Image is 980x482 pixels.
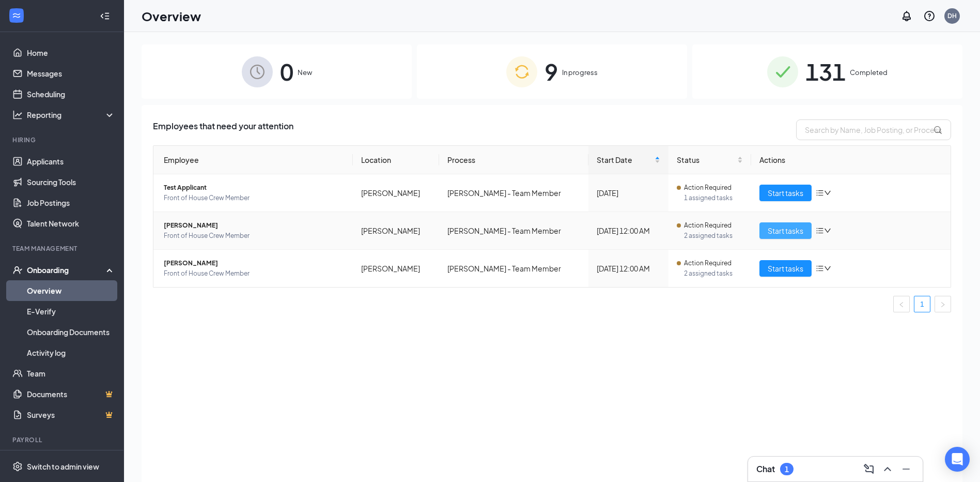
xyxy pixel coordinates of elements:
a: 1 [914,296,930,312]
span: down [824,189,831,197]
td: [PERSON_NAME] [353,174,439,212]
span: 1 assigned tasks [684,193,743,203]
span: In progress [562,67,598,78]
th: Status [668,146,752,174]
a: Onboarding Documents [27,322,115,342]
span: 2 assigned tasks [684,231,743,241]
svg: Minimize [900,463,912,475]
span: [PERSON_NAME] [164,220,345,231]
td: [PERSON_NAME] [353,250,439,287]
span: 131 [805,54,846,89]
div: Team Management [12,244,113,253]
li: Previous Page [893,296,910,312]
span: Start tasks [768,225,803,236]
span: Action Required [684,183,732,193]
a: Overview [27,280,115,301]
button: Start tasks [759,260,812,277]
li: Next Page [935,296,951,312]
div: Hiring [12,135,113,144]
button: right [935,296,951,312]
span: Front of House Crew Member [164,193,345,203]
button: Start tasks [759,185,812,201]
span: 2 assigned tasks [684,268,743,279]
th: Location [353,146,439,174]
span: left [898,302,905,308]
svg: WorkstreamLogo [11,10,22,21]
span: Start tasks [768,187,803,199]
span: bars [816,189,824,197]
span: Action Required [684,258,732,268]
div: 1 [785,465,789,474]
td: [PERSON_NAME] - Team Member [439,174,588,212]
div: Reporting [27,110,116,120]
button: Minimize [898,461,914,477]
span: 9 [545,54,558,89]
svg: QuestionInfo [923,10,936,22]
a: Scheduling [27,84,115,104]
th: Process [439,146,588,174]
svg: UserCheck [12,265,23,275]
svg: Analysis [12,110,23,120]
a: Sourcing Tools [27,172,115,192]
span: [PERSON_NAME] [164,258,345,268]
span: right [940,302,946,308]
svg: ComposeMessage [863,463,875,475]
div: Switch to admin view [27,461,99,472]
h1: Overview [142,7,201,25]
div: [DATE] [597,187,660,199]
span: down [824,227,831,234]
div: [DATE] 12:00 AM [597,263,660,274]
div: [DATE] 12:00 AM [597,225,660,236]
span: bars [816,227,824,235]
a: E-Verify [27,301,115,322]
span: Test Applicant [164,183,345,193]
div: Payroll [12,435,113,444]
div: Onboarding [27,265,106,275]
button: ComposeMessage [861,461,877,477]
svg: ChevronUp [881,463,894,475]
th: Actions [751,146,951,174]
th: Employee [153,146,353,174]
h3: Chat [756,463,775,475]
a: DocumentsCrown [27,384,115,404]
div: Open Intercom Messenger [945,447,970,472]
button: left [893,296,910,312]
span: Completed [850,67,888,78]
a: Messages [27,63,115,84]
svg: Notifications [900,10,913,22]
span: down [824,265,831,272]
svg: Settings [12,461,23,472]
span: Front of House Crew Member [164,231,345,241]
span: 0 [280,54,293,89]
a: Activity log [27,342,115,363]
span: Status [677,154,736,165]
a: Applicants [27,151,115,172]
td: [PERSON_NAME] - Team Member [439,212,588,250]
div: DH [947,11,957,20]
span: Action Required [684,220,732,231]
button: ChevronUp [879,461,896,477]
span: Front of House Crew Member [164,268,345,279]
td: [PERSON_NAME] - Team Member [439,250,588,287]
input: Search by Name, Job Posting, or Process [796,119,951,140]
span: New [298,67,312,78]
span: Start tasks [768,263,803,274]
td: [PERSON_NAME] [353,212,439,250]
a: Talent Network [27,213,115,234]
span: Start Date [597,154,652,165]
svg: Collapse [100,11,110,21]
a: Team [27,363,115,384]
a: SurveysCrown [27,404,115,425]
button: Start tasks [759,222,812,239]
span: bars [816,264,824,273]
a: Job Postings [27,192,115,213]
span: Employees that need your attention [153,119,293,140]
a: Home [27,42,115,63]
